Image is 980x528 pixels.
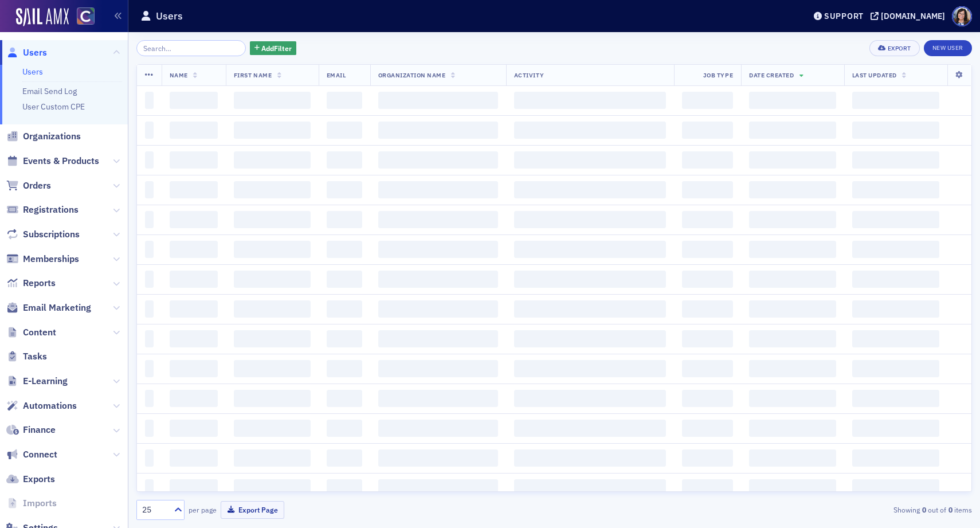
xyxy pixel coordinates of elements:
span: ‌ [170,449,218,467]
span: ‌ [145,449,154,467]
span: Users [23,46,47,59]
span: E-Learning [23,375,68,388]
a: View Homepage [69,7,95,27]
span: Organization Name [378,71,446,79]
button: AddFilter [250,41,297,56]
span: ‌ [749,449,836,467]
h1: Users [156,9,183,23]
span: ‌ [682,360,733,377]
span: ‌ [852,420,939,437]
span: ‌ [234,122,311,139]
span: ‌ [378,241,498,258]
span: Imports [23,497,57,510]
span: ‌ [852,390,939,407]
span: ‌ [170,330,218,347]
span: Content [23,326,56,339]
span: ‌ [682,122,733,139]
span: ‌ [145,181,154,198]
a: Finance [6,424,56,436]
div: Export [888,45,911,52]
span: ‌ [852,92,939,109]
span: First Name [234,71,272,79]
a: User Custom CPE [22,101,85,112]
span: ‌ [378,92,498,109]
span: Name [170,71,188,79]
span: ‌ [327,360,362,377]
a: Content [6,326,56,339]
span: ‌ [378,420,498,437]
span: ‌ [749,300,836,318]
span: Last Updated [852,71,897,79]
span: ‌ [234,360,311,377]
span: ‌ [852,330,939,347]
a: Email Send Log [22,86,77,96]
span: ‌ [327,241,362,258]
span: ‌ [749,390,836,407]
span: Connect [23,448,57,461]
img: SailAMX [77,7,95,25]
span: ‌ [749,479,836,496]
span: ‌ [378,181,498,198]
span: ‌ [234,300,311,318]
a: Organizations [6,130,81,143]
span: ‌ [378,449,498,467]
span: ‌ [378,271,498,288]
a: Users [6,46,47,59]
strong: 0 [946,504,954,515]
span: Activity [514,71,544,79]
span: ‌ [682,181,733,198]
a: Registrations [6,204,79,216]
span: Reports [23,277,56,290]
span: ‌ [170,360,218,377]
span: ‌ [682,449,733,467]
span: ‌ [682,330,733,347]
a: Orders [6,179,51,192]
a: Events & Products [6,155,99,167]
input: Search… [136,40,246,56]
span: Organizations [23,130,81,143]
span: Job Type [703,71,733,79]
span: ‌ [682,271,733,288]
span: Email [327,71,346,79]
span: ‌ [170,241,218,258]
span: ‌ [514,122,666,139]
span: ‌ [234,92,311,109]
span: ‌ [852,181,939,198]
strong: 0 [920,504,928,515]
span: ‌ [514,271,666,288]
span: ‌ [749,330,836,347]
span: ‌ [682,151,733,169]
span: ‌ [145,300,154,318]
span: ‌ [852,151,939,169]
span: ‌ [378,300,498,318]
span: ‌ [145,330,154,347]
span: ‌ [852,360,939,377]
span: ‌ [327,420,362,437]
span: ‌ [170,390,218,407]
span: ‌ [682,92,733,109]
span: ‌ [749,211,836,228]
span: Memberships [23,253,79,265]
span: ‌ [145,122,154,139]
span: ‌ [327,330,362,347]
span: ‌ [749,420,836,437]
a: Subscriptions [6,228,80,241]
span: Registrations [23,204,79,216]
div: Showing out of items [701,504,972,515]
span: Date Created [749,71,794,79]
span: ‌ [170,181,218,198]
span: ‌ [170,420,218,437]
span: ‌ [682,300,733,318]
a: Users [22,67,43,77]
span: ‌ [852,479,939,496]
span: ‌ [170,151,218,169]
a: Imports [6,497,57,510]
span: ‌ [749,360,836,377]
span: ‌ [682,420,733,437]
span: ‌ [234,390,311,407]
span: ‌ [749,181,836,198]
div: Support [824,11,864,21]
span: ‌ [852,241,939,258]
span: ‌ [170,122,218,139]
span: ‌ [514,479,666,496]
